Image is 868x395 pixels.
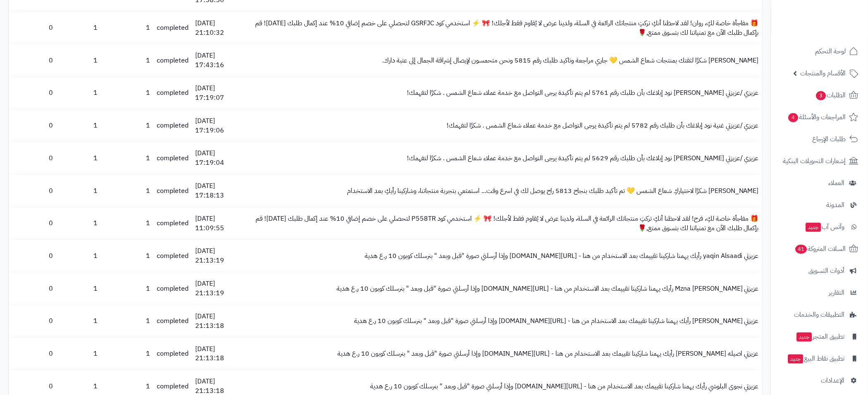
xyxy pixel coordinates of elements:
span: الطلبات [815,89,846,101]
td: 1 [101,175,153,207]
td: 1 [56,305,101,337]
span: لوحة التحكم [815,46,846,57]
span: تطبيق نقاط البيع [787,353,845,364]
span: المراجعات والأسئلة [788,111,846,123]
span: إشعارات التحويلات البنكية [783,155,846,167]
td: 1 [101,44,153,77]
td: [PERSON_NAME] شكرًا لثقتك بمنتجات شعاع الشمس 💛 جاري مراجعة وتاكيد طلبك رقم 5815 ونحن متحمسون لإي... [245,44,762,77]
td: 🎁 مفاجأة خاصة لكِ، فرح! لقد لاحظنا أنكِ تركتِ منتجاتك الرائعة في السلة، ولدينا عرض لا يُقاوم فقط ... [245,207,762,240]
td: 1 [56,12,101,44]
a: تطبيق المتجرجديد [776,327,863,347]
span: 4 [789,113,799,122]
td: عزيزتي Mzna [PERSON_NAME] رأيك يهمنا شاركينا تقييمك بعد الاستخدام من هنا - [URL][DOMAIN_NAME] وإذ... [245,272,762,305]
td: 1 [56,110,101,142]
td: 1 [56,207,101,240]
a: المراجعات والأسئلة4 [776,107,863,127]
td: [DATE] 21:13:18 [192,338,245,370]
td: 0 [9,338,56,370]
td: 1 [101,305,153,337]
span: التطبيقات والخدمات [794,309,845,320]
td: 0 [9,175,56,207]
td: completed [153,77,192,109]
td: [DATE] 17:18:13 [192,175,245,207]
td: [DATE] 21:13:18 [192,305,245,337]
td: 1 [101,12,153,44]
td: 1 [56,44,101,77]
td: completed [153,338,192,370]
span: وآتس آب [805,221,845,233]
td: completed [153,44,192,77]
span: تطبيق المتجر [796,331,845,342]
td: 0 [9,77,56,109]
td: عزيزتي yaqin Alsaadi رأيك يهمنا شاركينا تقييمك بعد الاستخدام من هنا - [URL][DOMAIN_NAME] وإذا أرس... [245,240,762,272]
td: [DATE] 21:10:32 [192,12,245,44]
a: الطلبات3 [776,85,863,105]
td: عزيزتي [PERSON_NAME] رأيك يهمنا شاركينا تقييمك بعد الاستخدام من هنا - [URL][DOMAIN_NAME] وإذا أرس... [245,305,762,337]
span: 3 [816,91,826,100]
span: جديد [797,332,812,342]
a: العملاء [776,173,863,193]
a: لوحة التحكم [776,41,863,61]
span: الإعدادات [821,375,845,386]
td: 1 [101,240,153,272]
td: completed [153,110,192,142]
span: العملاء [829,177,845,189]
td: عزيزي /عزيزتي غنية نود إبلاغك بأن طلبك رقم 5782 لم يتم تأكيدة يرجى التواصل مع خدمة عملاء شعاع الش... [245,110,762,142]
td: 1 [56,77,101,109]
span: أدوات التسويق [809,265,845,277]
td: 1 [56,240,101,272]
span: طلبات الإرجاع [813,133,846,145]
td: 0 [9,110,56,142]
td: 1 [101,207,153,240]
td: completed [153,305,192,337]
td: 0 [9,44,56,77]
td: 🎁 مفاجأة خاصة لكِ، روان! لقد لاحظنا أنكِ تركتِ منتجاتك الرائعة في السلة، ولدينا عرض لا يُقاوم فقط... [245,12,762,44]
td: عزيزي /عزيزتي [PERSON_NAME] نود إبلاغك بأن طلبك رقم 5629 لم يتم تأكيدة يرجى التواصل مع خدمة عملاء... [245,142,762,174]
td: 0 [9,272,56,305]
td: [DATE] 17:19:07 [192,77,245,109]
a: أدوات التسويق [776,261,863,281]
td: [DATE] 17:19:04 [192,142,245,174]
td: completed [153,175,192,207]
td: 0 [9,305,56,337]
td: عزيزتي اصيله [PERSON_NAME] رأيك يهمنا شاركينا تقييمك بعد الاستخدام من هنا - [URL][DOMAIN_NAME] وإ... [245,338,762,370]
td: 1 [101,142,153,174]
a: التطبيقات والخدمات [776,305,863,325]
td: [DATE] 17:43:16 [192,44,245,77]
td: 1 [101,77,153,109]
td: completed [153,142,192,174]
td: 0 [9,207,56,240]
td: 1 [101,110,153,142]
td: 0 [9,142,56,174]
td: [DATE] 21:13:19 [192,272,245,305]
td: completed [153,12,192,44]
td: عزيزي /عزيزتي [PERSON_NAME] نود إبلاغك بأن طلبك رقم 5761 لم يتم تأكيدة يرجى التواصل مع خدمة عملاء... [245,77,762,109]
td: [DATE] 21:13:19 [192,240,245,272]
a: طلبات الإرجاع [776,129,863,149]
span: الأقسام والمنتجات [801,67,846,79]
span: جديد [788,354,803,364]
td: completed [153,240,192,272]
td: 1 [56,272,101,305]
td: [PERSON_NAME] شكرًا لاختياركِ شعاع الشمس 💛 تم تأكيد طلبك بنجاح 5813 راح يوصل لك في اسرع وقت... اس... [245,175,762,207]
span: جديد [806,223,821,232]
td: 1 [56,175,101,207]
a: الإعدادات [776,371,863,390]
td: [DATE] 11:09:55 [192,207,245,240]
td: 0 [9,12,56,44]
span: التقارير [829,287,845,299]
a: السلات المتروكة41 [776,239,863,259]
td: completed [153,207,192,240]
td: completed [153,272,192,305]
a: تطبيق نقاط البيعجديد [776,349,863,369]
a: وآتس آبجديد [776,217,863,237]
td: 1 [56,142,101,174]
span: السلات المتروكة [795,243,846,255]
td: [DATE] 17:19:06 [192,110,245,142]
a: المدونة [776,195,863,215]
td: 1 [101,338,153,370]
span: 41 [796,245,807,254]
a: التقارير [776,283,863,303]
td: 1 [101,272,153,305]
td: 0 [9,240,56,272]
